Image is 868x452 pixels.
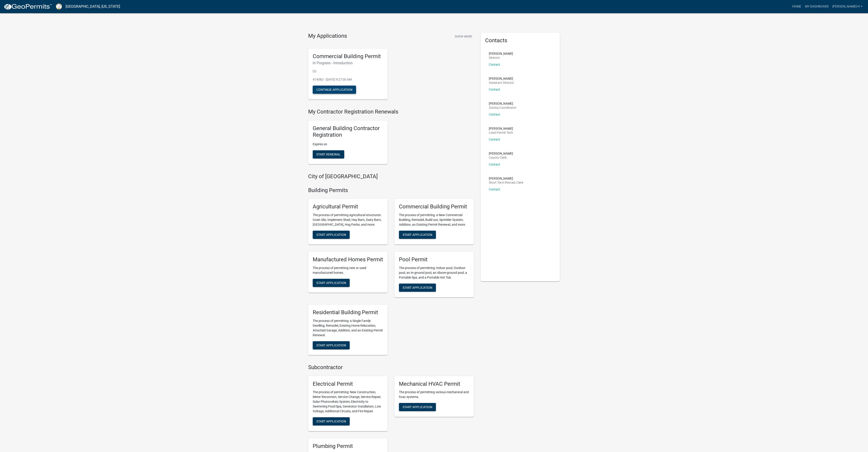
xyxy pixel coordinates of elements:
h5: Mechanical HVAC Permit [399,381,469,387]
p: 474082 - [DATE] 9:27:00 AM [313,77,383,82]
p: [PERSON_NAME] [489,77,514,80]
button: Start Application [313,341,350,349]
h5: Pool Permit [399,256,469,263]
h5: Plumbing Permit [313,443,383,450]
h5: General Building Contractor Registration [313,125,383,138]
h4: Subcontractor [308,364,474,371]
p: Assistant Director [489,81,514,84]
a: [GEOGRAPHIC_DATA], [US_STATE] [66,3,120,10]
h5: Commercial Building Permit [313,53,383,60]
p: [PERSON_NAME] [489,52,513,55]
button: Start Application [399,403,436,411]
h5: Electrical Permit [313,381,383,387]
button: Start Application [399,231,436,239]
h5: Manufactured Homes Permit [313,256,383,263]
button: Start Application [313,279,350,287]
span: Start Application [316,420,346,423]
span: Start Application [403,233,432,237]
a: Contact [489,188,500,191]
p: The process of permitting: a New Commercial Building, Remodel, Build-out, Sprinkler System, Addit... [399,213,469,227]
span: Start Application [316,233,346,237]
h4: My Contractor Registration Renewals [308,109,474,115]
button: Start Application [313,231,350,239]
span: Start Application [316,343,346,347]
button: Start Application [313,417,350,425]
wm-registration-list-section: My Contractor Registration Renewals [308,109,474,168]
h5: Residential Building Permit [313,309,383,316]
span: Start Application [403,405,432,409]
a: Contact [489,88,500,91]
span: Start Application [403,286,432,289]
button: Start Renewal [313,150,344,158]
p: County Clerk [489,156,513,159]
a: [PERSON_NAME]-H [831,2,864,11]
a: Contact [489,138,500,141]
a: Contact [489,163,500,166]
p: | | | [313,69,383,74]
h4: My Applications [308,33,347,40]
p: Director [489,56,513,59]
p: The process of permitting agricultural structures: Grain Silo, Implement Shed, Hay Barn, Dairy Ba... [313,213,383,227]
h5: Contacts [485,37,556,44]
p: [PERSON_NAME] [489,152,513,155]
p: The process of permitting: Indoor pool, Outdoor pool, an In-ground pool, an Above-ground pool, a ... [399,266,469,280]
p: [PERSON_NAME] [489,127,513,130]
p: Zoning Coordinator [489,106,516,109]
p: The process of permitting various mechanical and hvac systems. [399,390,469,399]
p: Expires on [313,142,383,147]
p: The process of permitting new or used manufactured homes. [313,266,383,275]
p: [PERSON_NAME] [489,102,516,105]
p: The process of permitting: New Construction, Meter Reconnect, Service Change, Service Repair, Sol... [313,390,383,414]
button: Start Application [399,284,436,292]
h5: Commercial Building Permit [399,203,469,210]
h5: Agricultural Permit [313,203,383,210]
a: My Dashboard [803,2,831,11]
span: Start Application [316,281,346,285]
h4: Building Permits [308,187,474,194]
p: Lead Permit Tech [489,131,513,134]
img: Putnam County, Georgia [56,3,62,10]
span: Start Renewal [316,152,341,156]
p: [PERSON_NAME] [489,177,523,180]
p: The process of permitting: a Single Family Dwelling, Remodel, Existing Home Relocation, Attached ... [313,319,383,338]
button: Continue Application [313,86,356,94]
h4: City of [GEOGRAPHIC_DATA] [308,173,474,180]
button: Show More [453,33,474,40]
p: Short Term Rentals Clerk [489,181,523,184]
a: Contact [489,113,500,116]
a: Contact [489,63,500,66]
a: Home [790,2,803,11]
h6: In Progress - Introduction [313,61,383,65]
